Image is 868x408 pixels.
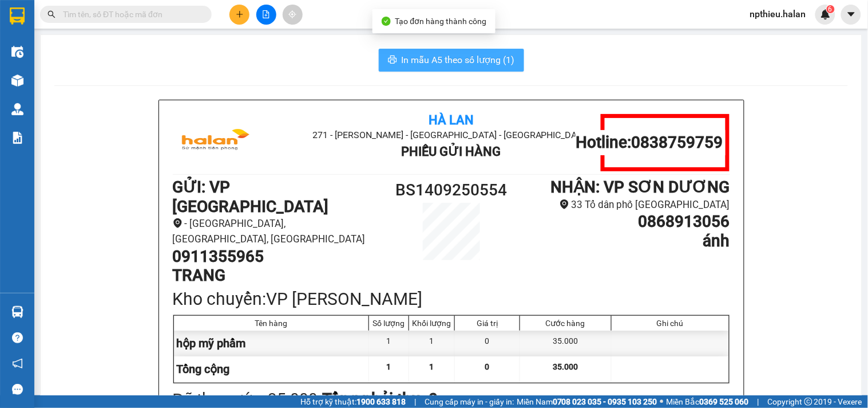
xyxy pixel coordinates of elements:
[553,397,657,406] strong: 0708 023 035 - 0935 103 250
[741,7,815,21] span: npthieu.halan
[827,5,835,13] sup: 6
[523,319,608,328] div: Cước hàng
[173,216,382,246] li: - [GEOGRAPHIC_DATA], [GEOGRAPHIC_DATA], [GEOGRAPHIC_DATA]
[12,358,23,369] span: notification
[173,218,183,228] span: environment
[173,114,259,171] img: logo.jpg
[173,266,382,285] h1: TRANG
[458,319,517,328] div: Giá trị
[236,10,244,18] span: plus
[382,17,391,26] span: check-circle
[576,133,723,152] h1: Hotline: 0838759759
[356,397,406,406] strong: 1900 633 818
[11,74,23,87] img: warehouse-icon
[10,7,25,25] img: logo-vxr
[829,5,833,13] span: 6
[382,178,521,203] h1: BS1409250554
[667,395,749,408] span: Miền Bắc
[551,178,730,197] b: NHẬN : VP SƠN DƯƠNG
[177,319,366,328] div: Tên hàng
[11,306,23,318] img: warehouse-icon
[841,5,861,25] button: caret-down
[369,331,409,356] div: 1
[11,46,23,58] img: warehouse-icon
[12,384,23,395] span: message
[173,285,730,312] div: Kho chuyển: VP [PERSON_NAME]
[615,319,726,328] div: Ghi chú
[485,362,490,371] span: 0
[430,362,434,371] span: 1
[412,319,451,328] div: Khối lượng
[12,332,23,343] span: question-circle
[262,10,270,18] span: file-add
[173,247,382,266] h1: 0911355965
[173,178,329,216] b: GỬI : VP [GEOGRAPHIC_DATA]
[455,331,520,356] div: 0
[414,395,416,408] span: |
[177,362,230,376] span: Tổng cộng
[700,397,749,406] strong: 0369 525 060
[401,144,501,159] b: Phiếu Gửi Hàng
[409,331,455,356] div: 1
[846,9,857,19] span: caret-down
[63,8,198,21] input: Tìm tên, số ĐT hoặc mã đơn
[520,331,611,356] div: 35.000
[11,103,23,115] img: warehouse-icon
[560,199,569,209] span: environment
[395,17,487,26] span: Tạo đơn hàng thành công
[174,331,370,356] div: hộp mỹ phẩm
[11,132,23,144] img: solution-icon
[521,232,730,251] h1: ánh
[229,5,249,25] button: plus
[379,49,524,72] button: printerIn mẫu A5 theo số lượng (1)
[288,10,296,18] span: aim
[387,362,391,371] span: 1
[429,113,474,127] b: Hà Lan
[300,395,406,408] span: Hỗ trợ kỹ thuật:
[553,362,578,371] span: 35.000
[283,5,303,25] button: aim
[660,399,664,404] span: ⚪️
[265,128,637,142] li: 271 - [PERSON_NAME] - [GEOGRAPHIC_DATA] - [GEOGRAPHIC_DATA]
[804,398,812,406] span: copyright
[821,9,831,19] img: icon-new-feature
[47,10,56,18] span: search
[758,395,759,408] span: |
[256,5,276,25] button: file-add
[521,212,730,232] h1: 0868913056
[388,55,397,66] span: printer
[517,395,657,408] span: Miền Nam
[521,197,730,213] li: 33 Tổ dân phố [GEOGRAPHIC_DATA]
[425,395,514,408] span: Cung cấp máy in - giấy in:
[402,53,515,67] span: In mẫu A5 theo số lượng (1)
[372,319,406,328] div: Số lượng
